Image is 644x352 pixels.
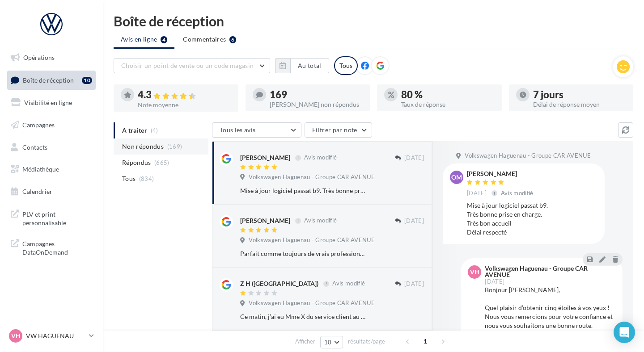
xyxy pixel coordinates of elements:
[138,102,231,108] div: Note moyenne
[404,154,424,162] span: [DATE]
[240,249,366,258] div: Parfait comme toujours de vrais professionnels
[5,71,97,90] a: Boîte de réception10
[22,121,55,129] span: Campagnes
[154,159,169,166] span: (665)
[114,14,633,28] div: Boîte de réception
[22,188,52,195] span: Calendrier
[82,77,92,84] div: 10
[23,76,74,84] span: Boîte de réception
[240,186,366,195] div: Mise à jour logiciel passat b9. Très bonne prise en charge. Très bon accueil Délai respecté
[5,116,97,134] a: Campagnes
[5,138,97,157] a: Contacts
[139,175,154,182] span: (834)
[270,101,363,108] div: [PERSON_NAME] non répondus
[5,205,97,231] a: PLV et print personnalisable
[5,48,97,67] a: Opérations
[275,58,329,73] button: Au total
[304,217,337,224] span: Avis modifié
[138,90,231,100] div: 4.3
[249,236,375,244] span: Volkswagen Haguenau - Groupe CAR AVENUE
[122,174,136,183] span: Tous
[240,216,290,225] div: [PERSON_NAME]
[451,173,462,182] span: om
[22,238,92,257] span: Campagnes DataOnDemand
[470,268,479,277] span: VH
[270,90,363,100] div: 169
[240,153,290,162] div: [PERSON_NAME]
[167,143,182,150] span: (169)
[5,160,97,179] a: Médiathèque
[22,208,92,227] span: PLV et print personnalisable
[24,99,72,106] span: Visibilité en ligne
[324,339,332,346] span: 10
[334,56,358,75] div: Tous
[11,331,21,340] span: VH
[212,122,301,138] button: Tous les avis
[5,93,97,112] a: Visibilité en ligne
[467,201,597,237] div: Mise à jour logiciel passat b9. Très bonne prise en charge. Très bon accueil Délai respecté
[614,322,635,343] div: Open Intercom Messenger
[249,173,375,181] span: Volkswagen Haguenau - Groupe CAR AVENUE
[320,336,343,348] button: 10
[229,36,236,43] div: 6
[295,337,315,346] span: Afficher
[533,90,627,100] div: 7 jours
[304,154,337,161] span: Avis modifié
[183,35,226,44] span: Commentaires
[240,312,366,321] div: Ce matin, j’ai eu Mme X du service client au téléphone. Une personne dont la voix est si basse qu...
[348,337,385,346] span: résultats/page
[467,171,535,177] div: [PERSON_NAME]
[220,126,256,134] span: Tous les avis
[404,217,424,225] span: [DATE]
[533,101,627,108] div: Délai de réponse moyen
[401,90,495,100] div: 80 %
[22,143,47,151] span: Contacts
[114,58,270,73] button: Choisir un point de vente ou un code magasin
[249,299,375,307] span: Volkswagen Haguenau - Groupe CAR AVENUE
[467,189,487,197] span: [DATE]
[23,54,55,61] span: Opérations
[26,331,85,340] p: VW HAGUENAU
[485,265,614,278] div: Volkswagen Haguenau - Groupe CAR AVENUE
[5,234,97,260] a: Campagnes DataOnDemand
[418,334,432,348] span: 1
[465,152,591,160] span: Volkswagen Haguenau - Groupe CAR AVENUE
[22,165,59,173] span: Médiathèque
[501,189,534,197] span: Avis modifié
[401,101,495,108] div: Taux de réponse
[122,158,151,167] span: Répondus
[305,122,372,138] button: Filtrer par note
[121,62,254,69] span: Choisir un point de vente ou un code magasin
[7,327,96,344] a: VH VW HAGUENAU
[122,142,164,151] span: Non répondus
[290,58,329,73] button: Au total
[404,280,424,288] span: [DATE]
[485,279,504,285] span: [DATE]
[332,280,365,287] span: Avis modifié
[5,182,97,201] a: Calendrier
[240,279,318,288] div: Z H ([GEOGRAPHIC_DATA])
